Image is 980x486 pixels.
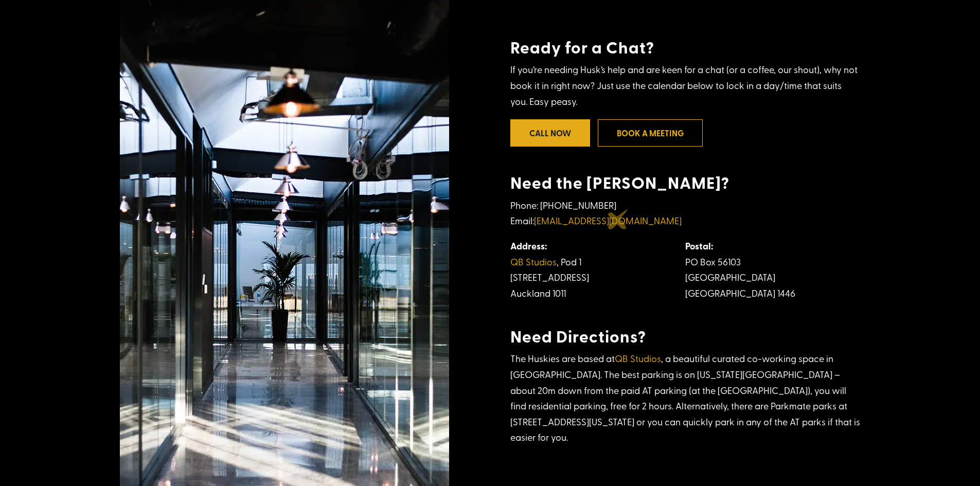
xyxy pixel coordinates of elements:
a: QB Studios [615,352,661,365]
p: If you’re needing Husk’s help and are keen for a chat (or a coffee, our shout), why not book it i... [510,62,860,109]
a: Call Now [510,119,590,147]
a: QB Studios [510,255,557,268]
a: [EMAIL_ADDRESS][DOMAIN_NAME] [534,214,682,227]
p: Phone: [PHONE_NUMBER] Email: [510,197,860,238]
h4: Need Directions? [510,326,860,351]
strong: Postal: [685,239,713,253]
p: The Huskies are based at , a beautiful curated co-working space in [GEOGRAPHIC_DATA]. The best pa... [510,351,860,445]
td: , Pod 1 [STREET_ADDRESS] Auckland 1011 [510,238,685,301]
strong: Address: [510,239,547,253]
h4: Ready for a Chat? [510,37,860,62]
h4: Need the [PERSON_NAME]? [510,172,860,197]
td: PO Box 56103 [GEOGRAPHIC_DATA] [GEOGRAPHIC_DATA] 1446 [685,238,860,301]
a: Book a meeting [598,119,703,147]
